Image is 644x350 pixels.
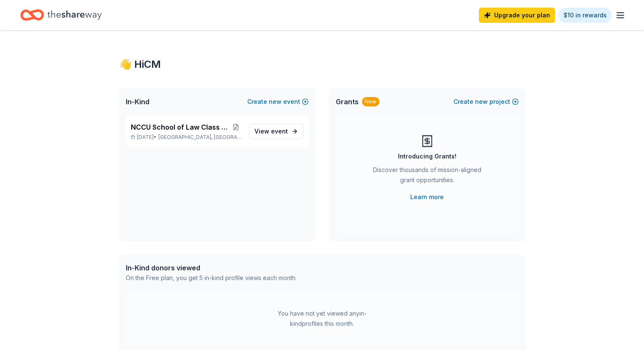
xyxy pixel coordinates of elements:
span: Grants [336,97,359,107]
div: 👋 Hi CM [119,58,525,71]
button: Createnewproject [453,97,519,107]
a: Upgrade your plan [479,8,555,23]
span: [GEOGRAPHIC_DATA], [GEOGRAPHIC_DATA] [158,134,242,141]
span: event [271,128,288,135]
p: [DATE] • [131,134,242,141]
a: Home [20,5,102,25]
div: Introducing Grants! [398,151,456,161]
div: On the Free plan, you get 5 in-kind profile views each month. [126,273,297,283]
div: In-Kind donors viewed [126,263,297,273]
a: View event [249,124,304,139]
div: You have not yet viewed any in-kind profiles this month. [269,308,375,329]
span: new [475,97,488,107]
span: NCCU School of Law Class of 2005 Mixer [131,122,230,132]
a: Learn more [410,192,444,202]
a: $10 in rewards [558,8,612,23]
span: View [254,126,288,136]
span: new [269,97,282,107]
div: New [362,97,379,106]
span: In-Kind [126,97,149,107]
button: Createnewevent [247,97,309,107]
div: Discover thousands of mission-aligned grant opportunities. [370,165,485,189]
